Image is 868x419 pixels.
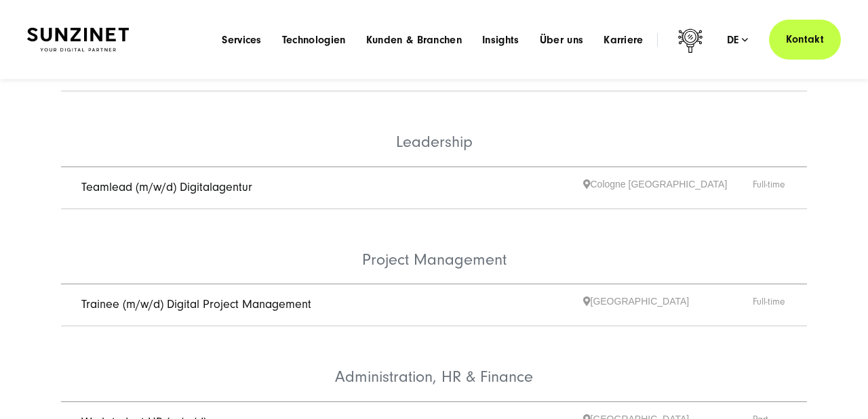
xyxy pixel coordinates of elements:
a: Kunden & Branchen [366,33,462,47]
a: Technologien [282,33,346,47]
a: Kontakt [769,20,841,60]
a: Trainee (m/w/d) Digital Project Management [81,297,311,311]
span: Cologne [GEOGRAPHIC_DATA] [583,177,753,198]
a: Über uns [540,33,584,47]
a: Karriere [604,33,644,47]
li: Project Management [61,209,807,285]
img: SUNZINET Full Service Digital Agentur [27,28,129,51]
span: Full-time [753,177,787,198]
a: Teamlead (m/w/d) Digitalagentur [81,180,252,194]
a: Services [222,33,262,47]
a: Insights [482,33,519,47]
span: Full-time [753,294,787,315]
li: Leadership [61,91,807,167]
li: Administration, HR & Finance [61,326,807,402]
span: [GEOGRAPHIC_DATA] [583,294,753,315]
div: de [727,33,749,47]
